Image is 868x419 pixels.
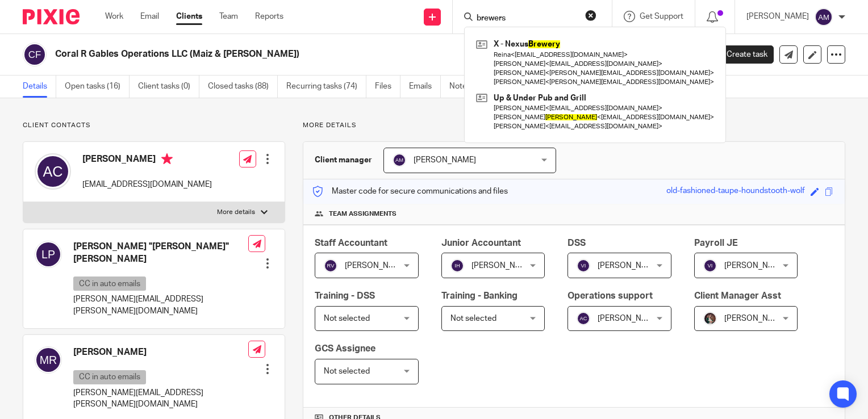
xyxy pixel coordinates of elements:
[724,315,787,322] span: [PERSON_NAME]
[329,209,397,219] span: Team assignments
[746,11,809,22] p: [PERSON_NAME]
[703,259,717,273] img: svg%3E
[585,10,596,21] button: Clear
[82,179,212,190] p: [EMAIL_ADDRESS][DOMAIN_NAME]
[441,238,521,248] span: Junior Accountant
[598,262,660,270] span: [PERSON_NAME]
[450,315,496,322] span: Not selected
[255,11,283,22] a: Reports
[23,43,47,66] img: svg%3E
[815,8,833,26] img: svg%3E
[140,11,159,22] a: Email
[23,9,80,24] img: Pixie
[375,76,400,98] a: Files
[312,186,508,197] p: Master code for secure communications and files
[708,45,774,64] a: Create task
[640,12,683,20] span: Get Support
[666,185,805,198] div: old-fashioned-taupe-houndstooth-wolf
[598,315,660,322] span: [PERSON_NAME]
[303,121,845,130] p: More details
[567,291,653,300] span: Operations support
[23,121,285,130] p: Client contacts
[315,291,375,300] span: Training - DSS
[441,291,518,300] span: Training - Banking
[315,238,387,248] span: Staff Accountant
[450,259,464,273] img: svg%3E
[73,241,248,265] h4: [PERSON_NAME] "[PERSON_NAME]" [PERSON_NAME]
[73,294,248,317] p: [PERSON_NAME][EMAIL_ADDRESS][PERSON_NAME][DOMAIN_NAME]
[324,315,370,322] span: Not selected
[694,238,738,248] span: Payroll JE
[35,153,71,190] img: svg%3E
[724,262,787,270] span: [PERSON_NAME]
[414,156,476,164] span: [PERSON_NAME]
[567,238,586,248] span: DSS
[345,262,407,270] span: [PERSON_NAME]
[35,346,62,374] img: svg%3E
[161,153,173,165] i: Primary
[703,312,717,325] img: Profile%20picture%20JUS.JPG
[208,76,278,98] a: Closed tasks (88)
[35,241,62,268] img: svg%3E
[286,76,366,98] a: Recurring tasks (74)
[219,11,238,22] a: Team
[315,344,375,353] span: GCS Assignee
[82,153,212,167] h4: [PERSON_NAME]
[409,76,441,98] a: Emails
[449,76,491,98] a: Notes (0)
[217,208,255,217] p: More details
[315,154,372,166] h3: Client manager
[577,312,590,325] img: svg%3E
[55,48,564,60] h2: Coral R Gables Operations LLC (Maiz & [PERSON_NAME])
[471,262,534,270] span: [PERSON_NAME]
[176,11,202,22] a: Clients
[65,76,130,98] a: Open tasks (16)
[73,346,248,358] h4: [PERSON_NAME]
[73,387,248,410] p: [PERSON_NAME][EMAIL_ADDRESS][PERSON_NAME][DOMAIN_NAME]
[393,153,406,167] img: svg%3E
[324,259,337,273] img: svg%3E
[324,367,370,375] span: Not selected
[694,291,781,300] span: Client Manager Asst
[73,276,146,291] p: CC in auto emails
[475,14,578,24] input: Search
[138,76,199,98] a: Client tasks (0)
[73,370,146,384] p: CC in auto emails
[23,76,56,98] a: Details
[105,11,123,22] a: Work
[577,259,590,273] img: svg%3E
